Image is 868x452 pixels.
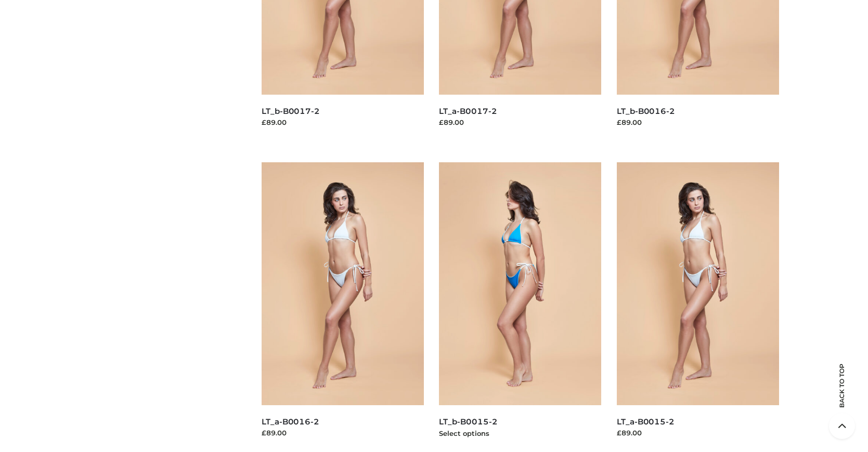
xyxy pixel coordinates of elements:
a: LT_a-B0015-2 [617,417,675,427]
span: Back to top [829,382,855,408]
div: £89.00 [617,117,779,127]
div: £89.00 [617,428,779,438]
a: LT_b-B0017-2 [262,106,320,116]
div: £89.00 [262,428,424,438]
div: £89.00 [262,117,424,127]
div: £89.00 [439,117,601,127]
a: LT_a-B0016-2 [262,417,319,427]
a: LT_a-B0017-2 [439,106,497,116]
a: LT_b-B0015-2 [439,417,497,427]
a: Select options [439,429,489,437]
a: LT_b-B0016-2 [617,106,675,116]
